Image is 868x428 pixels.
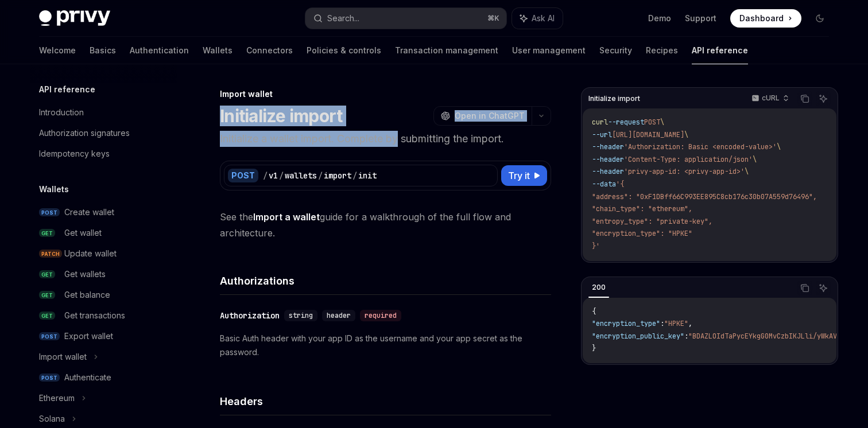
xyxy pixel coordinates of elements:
[612,130,684,139] span: [URL][DOMAIN_NAME]
[64,329,113,343] div: Export wallet
[39,147,110,161] div: Idempotency keys
[644,118,660,127] span: POST
[39,126,130,140] div: Authorization signatures
[616,180,624,189] span: '{
[487,14,499,23] span: ⌘ K
[352,170,357,181] div: /
[220,106,342,126] h1: Initialize import
[64,371,111,384] div: Authenticate
[30,326,177,347] a: POSTExport wallet
[30,367,177,388] a: POSTAuthenticate
[285,170,317,181] div: wallets
[39,312,55,320] span: GET
[39,332,60,341] span: POST
[592,229,692,238] span: "encryption_type": "HPKE"
[730,9,801,28] a: Dashboard
[592,142,624,151] span: --header
[508,169,530,182] span: Try it
[739,13,784,24] span: Dashboard
[39,37,76,64] a: Welcome
[220,131,551,147] p: Initialize a wallet import. Complete by submitting the import.
[664,319,688,328] span: "HPKE"
[455,110,525,122] span: Open in ChatGPT
[512,37,586,64] a: User management
[90,37,116,64] a: Basics
[592,319,660,328] span: "encryption_type"
[360,310,401,321] div: required
[203,37,232,64] a: Wallets
[684,130,688,139] span: \
[592,217,712,226] span: "entropy_type": "private-key",
[624,155,753,164] span: 'Content-Type: application/json'
[501,165,547,186] button: Try it
[30,223,177,243] a: GETGet wallet
[592,118,608,127] span: curl
[592,130,612,139] span: --url
[753,155,757,164] span: \
[39,229,55,238] span: GET
[592,204,692,213] span: "chain_type": "ethereum",
[30,243,177,264] a: PATCHUpdate wallet
[228,169,258,182] div: POST
[39,208,60,217] span: POST
[762,94,780,103] p: cURL
[30,305,177,326] a: GETGet transactions
[220,273,551,289] h4: Authorizations
[624,167,745,176] span: 'privy-app-id: <privy-app-id>'
[64,247,117,260] div: Update wallet
[648,13,671,24] a: Demo
[30,143,177,164] a: Idempotency keys
[307,37,381,64] a: Policies & controls
[220,209,551,241] span: See the guide for a walkthrough of the full flow and architecture.
[684,332,688,341] span: :
[39,373,60,382] span: POST
[30,202,177,223] a: POSTCreate wallet
[592,180,616,189] span: --data
[39,270,55,279] span: GET
[327,11,359,25] div: Search...
[246,37,293,64] a: Connectors
[592,307,596,316] span: {
[64,267,106,281] div: Get wallets
[816,91,831,106] button: Ask AI
[30,264,177,285] a: GETGet wallets
[660,118,664,127] span: \
[39,10,110,26] img: dark logo
[289,311,313,320] span: string
[327,311,351,320] span: header
[692,37,748,64] a: API reference
[797,281,812,295] button: Copy the contents from the code block
[305,8,506,29] button: Search...⌘K
[588,94,640,103] span: Initialize import
[395,37,498,64] a: Transaction management
[30,123,177,143] a: Authorization signatures
[220,332,551,359] p: Basic Auth header with your app ID as the username and your app secret as the password.
[64,226,102,240] div: Get wallet
[588,281,609,294] div: 200
[30,102,177,123] a: Introduction
[64,205,114,219] div: Create wallet
[685,13,716,24] a: Support
[220,394,551,409] h4: Headers
[592,242,600,251] span: }'
[279,170,284,181] div: /
[64,288,110,302] div: Get balance
[358,170,377,181] div: init
[777,142,781,151] span: \
[39,83,95,96] h5: API reference
[811,9,829,28] button: Toggle dark mode
[646,37,678,64] a: Recipes
[592,167,624,176] span: --header
[318,170,323,181] div: /
[220,88,551,100] div: Import wallet
[130,37,189,64] a: Authentication
[39,106,84,119] div: Introduction
[64,309,125,322] div: Get transactions
[797,91,812,106] button: Copy the contents from the code block
[30,285,177,305] a: GETGet balance
[608,118,644,127] span: --request
[39,350,87,364] div: Import wallet
[660,319,664,328] span: :
[512,8,563,29] button: Ask AI
[816,281,831,295] button: Ask AI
